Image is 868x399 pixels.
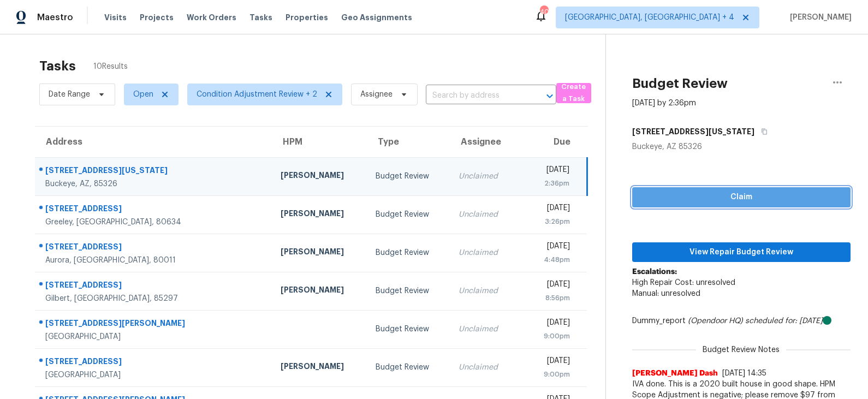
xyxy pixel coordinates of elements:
button: Open [542,88,557,104]
div: [DATE] [525,241,570,254]
div: 40 [540,7,548,17]
th: Assignee [450,127,516,157]
div: Unclaimed [459,209,508,220]
div: Dummy_report [632,315,851,326]
h5: [STREET_ADDRESS][US_STATE] [632,126,754,137]
th: Address [35,127,272,157]
div: [STREET_ADDRESS] [45,356,263,370]
h2: Tasks [39,61,76,72]
span: Work Orders [187,12,236,23]
div: [STREET_ADDRESS] [45,279,263,293]
div: Gilbert, [GEOGRAPHIC_DATA], 85297 [45,293,263,304]
div: Greeley, [GEOGRAPHIC_DATA], 80634 [45,217,263,228]
div: [DATE] [525,164,569,178]
div: [DATE] [525,317,570,331]
button: View Repair Budget Review [632,242,851,263]
span: Date Range [49,89,90,100]
div: Budget Review [376,209,442,220]
span: [PERSON_NAME] Dash [632,368,718,379]
input: Search by address [426,87,526,104]
div: Budget Review [376,285,442,296]
div: [PERSON_NAME] [281,246,358,260]
th: Due [516,127,587,157]
div: Buckeye, AZ 85326 [632,141,851,152]
div: 3:26pm [525,216,570,227]
span: Properties [286,12,328,23]
div: Unclaimed [459,324,508,335]
div: 4:48pm [525,254,570,265]
span: Geo Assignments [341,12,412,23]
button: Create a Task [556,83,591,103]
span: Manual: unresolved [632,290,700,297]
div: Budget Review [376,247,442,258]
span: Budget Review Notes [696,344,786,355]
span: Condition Adjustment Review + 2 [197,89,317,100]
div: Buckeye, AZ, 85326 [45,178,263,189]
div: Aurora, [GEOGRAPHIC_DATA], 80011 [45,255,263,266]
div: [STREET_ADDRESS][US_STATE] [45,165,263,178]
span: [DATE] 14:35 [722,370,766,377]
span: 10 Results [93,61,128,72]
span: Claim [641,190,842,204]
div: [PERSON_NAME] [281,170,358,183]
h2: Budget Review [632,78,728,89]
div: Unclaimed [459,171,508,182]
div: 9:00pm [525,331,570,342]
span: High Repair Cost: unresolved [632,279,735,287]
span: Assignee [360,89,393,100]
div: Unclaimed [459,247,508,258]
div: [STREET_ADDRESS] [45,241,263,255]
div: 8:56pm [525,293,570,303]
div: Budget Review [376,171,442,182]
button: Claim [632,187,851,207]
th: Type [367,127,450,157]
div: [DATE] [525,355,570,369]
span: Tasks [249,14,272,21]
div: [GEOGRAPHIC_DATA] [45,370,263,380]
div: Budget Review [376,362,442,373]
div: 2:36pm [525,178,569,189]
div: [STREET_ADDRESS][PERSON_NAME] [45,318,263,331]
div: [STREET_ADDRESS] [45,203,263,217]
b: Escalations: [632,268,677,276]
span: Projects [140,12,174,23]
div: [DATE] by 2:36pm [632,98,696,109]
span: Maestro [37,12,73,23]
span: [PERSON_NAME] [786,12,852,23]
div: [PERSON_NAME] [281,361,358,374]
div: [GEOGRAPHIC_DATA] [45,331,263,342]
span: Create a Task [562,81,586,106]
i: scheduled for: [DATE] [745,317,823,325]
span: [GEOGRAPHIC_DATA], [GEOGRAPHIC_DATA] + 4 [565,12,734,23]
div: Budget Review [376,324,442,335]
div: [DATE] [525,279,570,293]
div: [PERSON_NAME] [281,284,358,298]
div: [PERSON_NAME] [281,208,358,222]
span: Visits [104,12,127,23]
div: 9:00pm [525,369,570,380]
button: Copy Address [754,122,769,141]
th: HPM [272,127,367,157]
div: [DATE] [525,203,570,216]
div: Unclaimed [459,285,508,296]
span: View Repair Budget Review [641,246,842,259]
div: Unclaimed [459,362,508,373]
span: Open [133,89,153,100]
i: (Opendoor HQ) [688,317,743,325]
